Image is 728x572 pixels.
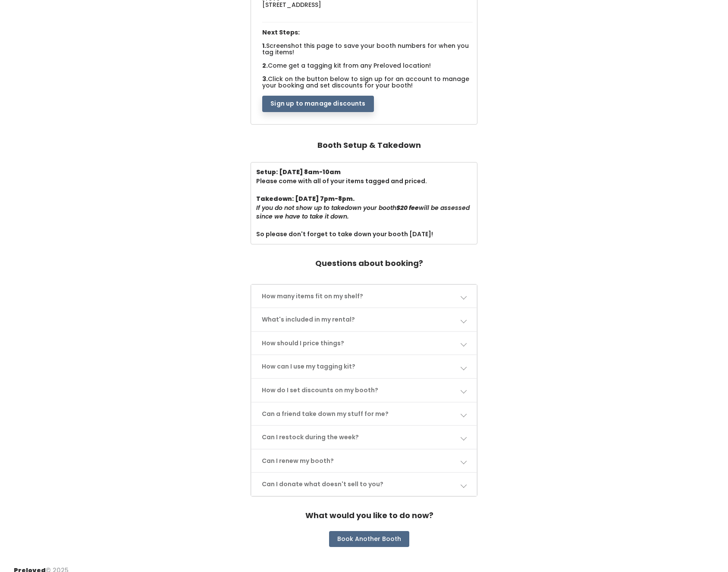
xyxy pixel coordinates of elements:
[262,96,373,112] button: Sign up to manage discounts
[256,203,470,221] i: If you do not show up to takedown your booth will be assessed since we have to take it down.
[396,203,419,212] b: $20 fee
[251,308,476,331] a: What's included in my rental?
[262,99,373,108] a: Sign up to manage discounts
[251,473,476,496] a: Can I donate what doesn't sell to you?
[262,41,469,56] span: Screenshot this page to save your booth numbers for when you tag items!
[251,450,476,472] a: Can I renew my booth?
[256,168,341,176] b: Setup: [DATE] 8am-10am
[251,355,476,378] a: How can I use my tagging kit?
[315,255,423,272] h4: Questions about booking?
[251,285,476,308] a: How many items fit on my shelf?
[305,507,433,524] h4: What would you like to do now?
[329,531,409,547] button: Book Another Booth
[251,332,476,355] a: How should I price things?
[262,28,300,37] span: Next Steps:
[317,137,421,154] h4: Booth Setup & Takedown
[251,403,476,425] a: Can a friend take down my stuff for me?
[251,426,476,449] a: Can I restock during the week?
[256,194,355,203] b: Takedown: [DATE] 7pm-8pm.
[256,168,471,239] div: Please come with all of your items tagged and priced. So please don't forget to take down your bo...
[251,379,476,402] a: How do I set discounts on my booth?
[262,75,469,90] span: Click on the button below to sign up for an account to manage your booking and set discounts for ...
[268,61,431,70] span: Come get a tagging kit from any Preloved location!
